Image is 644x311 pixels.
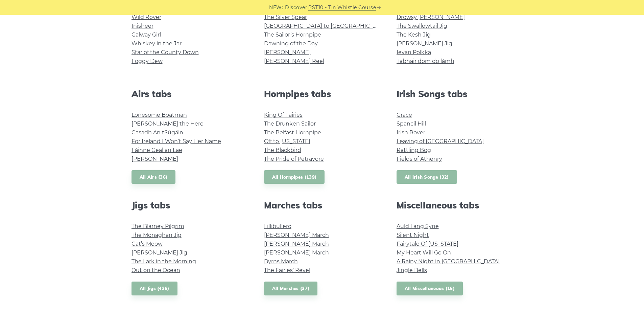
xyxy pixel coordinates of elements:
[264,129,321,136] a: The Belfast Hornpipe
[132,49,199,55] a: Star of the County Down
[264,138,310,145] a: Off to [US_STATE]
[397,156,442,162] a: Fields of Athenry
[264,170,325,184] a: All Hornpipes (139)
[397,120,426,127] a: Spancil Hill
[132,232,182,238] a: The Monaghan Jig
[397,258,500,265] a: A Rainy Night in [GEOGRAPHIC_DATA]
[132,40,182,47] a: Whiskey in the Jar
[397,282,463,295] a: All Miscellaneous (16)
[264,40,318,47] a: Dawning of the Day
[397,170,457,184] a: All Irish Songs (32)
[397,31,431,38] a: The Kesh Jig
[264,112,303,118] a: King Of Fairies
[132,249,187,256] a: [PERSON_NAME] Jig
[264,23,389,29] a: [GEOGRAPHIC_DATA] to [GEOGRAPHIC_DATA]
[264,120,316,127] a: The Drunken Sailor
[308,4,376,12] a: PST10 - Tin Whistle Course
[264,49,311,55] a: [PERSON_NAME]
[397,14,465,20] a: Drowsy [PERSON_NAME]
[132,120,204,127] a: [PERSON_NAME] the Hero
[264,241,329,247] a: [PERSON_NAME] March
[264,258,298,265] a: Byrns March
[132,58,163,64] a: Foggy Dew
[264,31,321,38] a: The Sailor’s Hornpipe
[264,232,329,238] a: [PERSON_NAME] March
[397,138,484,145] a: Leaving of [GEOGRAPHIC_DATA]
[132,156,178,162] a: [PERSON_NAME]
[397,267,427,273] a: Jingle Bells
[132,223,184,229] a: The Blarney Pilgrim
[132,14,161,20] a: Wild Rover
[397,223,439,229] a: Auld Lang Syne
[132,138,221,145] a: For Ireland I Won’t Say Her Name
[132,147,182,153] a: Fáinne Geal an Lae
[285,4,307,12] span: Discover
[132,200,248,210] h2: Jigs tabs
[132,241,163,247] a: Cat’s Meow
[264,282,318,295] a: All Marches (37)
[397,49,431,55] a: Ievan Polkka
[397,129,425,136] a: Irish Rover
[132,282,177,295] a: All Jigs (436)
[264,147,301,153] a: The Blackbird
[132,258,196,265] a: The Lark in the Morning
[397,200,513,210] h2: Miscellaneous tabs
[264,200,380,210] h2: Marches tabs
[397,89,513,99] h2: Irish Songs tabs
[264,267,310,273] a: The Fairies’ Revel
[397,40,452,47] a: [PERSON_NAME] Jig
[397,58,454,64] a: Tabhair dom do lámh
[132,31,161,38] a: Galway Girl
[132,23,153,29] a: Inisheer
[132,267,180,273] a: Out on the Ocean
[397,112,412,118] a: Grace
[132,170,176,184] a: All Airs (36)
[264,89,380,99] h2: Hornpipes tabs
[264,223,291,229] a: Lillibullero
[132,129,183,136] a: Casadh An tSúgáin
[132,112,187,118] a: Lonesome Boatman
[397,241,458,247] a: Fairytale Of [US_STATE]
[264,14,307,20] a: The Silver Spear
[397,249,451,256] a: My Heart Will Go On
[264,249,329,256] a: [PERSON_NAME] March
[397,147,431,153] a: Rattling Bog
[264,156,324,162] a: The Pride of Petravore
[397,232,429,238] a: Silent Night
[264,58,324,64] a: [PERSON_NAME] Reel
[132,89,248,99] h2: Airs tabs
[397,23,447,29] a: The Swallowtail Jig
[269,4,283,12] span: NEW:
